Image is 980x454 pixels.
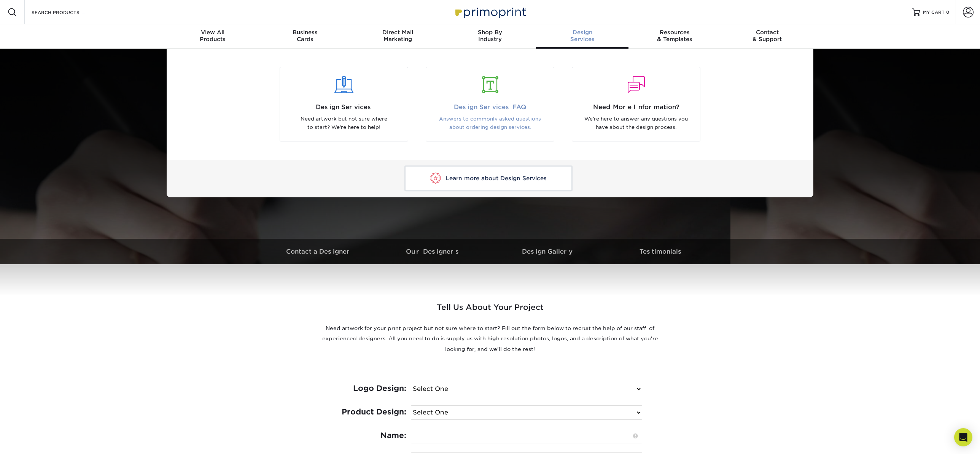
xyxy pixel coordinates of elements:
[286,103,402,112] span: Design Services
[31,8,105,17] input: SEARCH PRODUCTS.....
[452,4,528,20] img: Primoprint
[352,29,444,36] span: Direct Mail
[319,301,661,320] h2: Tell Us About Your Project
[319,323,661,354] p: Need artwork for your print project but not sure where to start? Fill out the form below to recru...
[923,9,945,16] span: MY CART
[954,428,972,446] div: Open Intercom Messenger
[536,29,628,43] div: Services
[259,29,352,36] span: Business
[338,382,406,395] label: Logo Design:
[338,405,406,419] label: Product Design:
[277,67,411,141] a: Design Services Need artwork but not sure where to start? We're here to help!
[444,29,536,43] div: Industry
[259,29,352,43] div: Cards
[423,67,557,141] a: Design Services FAQ Answers to commonly asked questions about ordering design services.
[352,29,444,43] div: Marketing
[628,24,721,49] a: Resources& Templates
[352,24,444,49] a: Direct MailMarketing
[536,24,628,49] a: DesignServices
[167,29,259,43] div: Products
[167,29,259,36] span: View All
[432,103,548,112] span: Design Services FAQ
[578,103,694,112] span: Need More Information?
[569,67,703,141] a: Need More Information? We're here to answer any questions you have about the design process.
[721,29,813,43] div: & Support
[338,429,406,442] label: Name:
[536,29,628,36] span: Design
[445,175,547,182] span: Learn more about Design Services
[432,115,548,132] p: Answers to commonly asked questions about ordering design services.
[2,431,65,451] iframe: Google Customer Reviews
[628,29,721,36] span: Resources
[628,29,721,43] div: & Templates
[167,24,259,49] a: View AllProducts
[578,115,694,132] p: We're here to answer any questions you have about the design process.
[286,115,402,132] p: Need artwork but not sure where to start? We're here to help!
[444,29,536,36] span: Shop By
[259,24,352,49] a: BusinessCards
[946,10,950,15] span: 0
[721,29,813,36] span: Contact
[444,24,536,49] a: Shop ByIndustry
[721,24,813,49] a: Contact& Support
[404,166,573,191] a: Learn more about Design Services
